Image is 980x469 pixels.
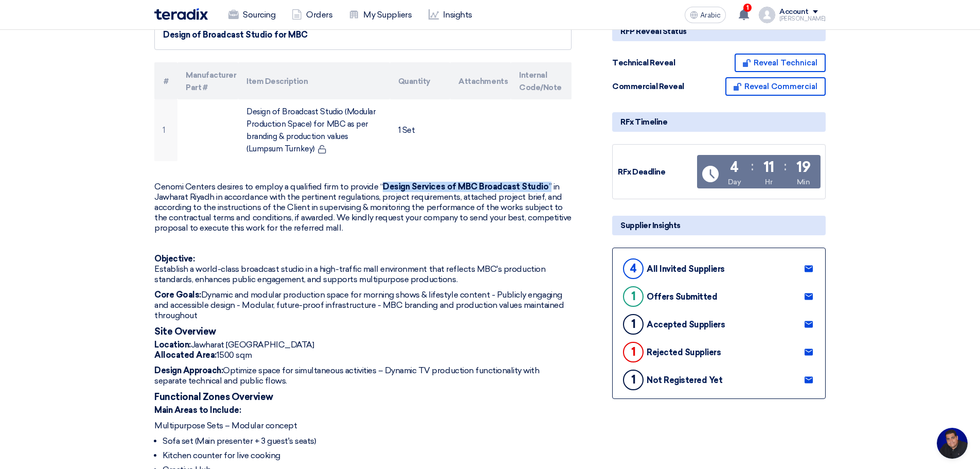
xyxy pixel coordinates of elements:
font: Manufacturer Part # [186,71,236,92]
a: Open chat [937,428,968,459]
font: Hr [765,178,772,186]
font: 4 [630,262,637,275]
font: Internal Code/Note [519,71,562,92]
font: Kitchen counter for live cooking [163,450,280,460]
font: Not Registered Yet [647,375,722,385]
font: Item Description [246,77,308,86]
font: Design of Broadcast Studio for MBC [163,30,308,40]
font: Establish a world-class broadcast studio in a high-traffic mall environment that reflects MBC's p... [154,264,545,284]
font: ” in Jawharat Riyadh in accordance with the pertinent regulations, project requirements, attached... [154,182,572,233]
font: RFx Timeline [620,117,667,127]
font: Optimize space for simultaneous activities – Dynamic TV production functionality with separate te... [154,366,540,386]
font: Main Areas to Include: [154,405,241,415]
font: : [784,159,787,173]
font: Design Approach: [154,366,223,375]
font: 1500 sqm [217,350,252,360]
font: Arabic [700,11,721,20]
font: Site Overview [154,326,216,337]
font: Commercial Reveal [612,82,684,91]
font: All Invited Suppliers [647,264,725,274]
font: Objective: [154,254,194,264]
font: 11 [763,159,774,176]
font: Account [779,7,809,16]
button: Arabic [685,7,726,23]
font: Dynamic and modular production space for morning shows & lifestyle content - Publicly engaging an... [154,290,564,320]
font: : [751,159,754,173]
font: 1 [631,345,636,359]
font: 19 [796,159,810,176]
font: Core Goals: [154,290,201,300]
img: profile_test.png [759,7,775,23]
font: Supplier Insights [620,221,681,230]
font: 1 [631,317,636,331]
font: Orders [306,10,332,20]
button: Reveal Commercial [725,77,826,96]
font: 1 [746,4,749,11]
font: Design Services of MBC Broadcast Studio [383,182,548,192]
font: Reveal Commercial [744,82,817,91]
font: Sourcing [243,10,275,20]
font: RFP Reveal Status [620,27,687,36]
font: 1 [163,126,165,135]
a: Sourcing [220,4,283,26]
font: 1 [631,373,636,387]
img: Teradix logo [154,8,208,20]
font: Insights [443,10,472,20]
button: Reveal Technical [735,54,826,72]
font: Functional Zones Overview [154,391,273,403]
font: Jawharat [GEOGRAPHIC_DATA] [191,340,314,350]
font: # [164,77,169,86]
font: 1 Set [398,126,415,135]
font: Attachments [458,77,508,86]
font: Multipurpose Sets – Modular concept [154,421,297,430]
a: Insights [420,4,480,26]
font: 1 [631,289,636,303]
font: Quantity [398,77,431,86]
font: Accepted Suppliers [647,320,725,329]
font: My Suppliers [363,10,412,20]
a: Orders [283,4,341,26]
font: Technical Reveal [612,58,675,67]
a: My Suppliers [341,4,420,26]
font: [PERSON_NAME] [779,15,826,22]
font: Design of Broadcast Studio (Modular Production Space) for MBC as per branding & production values... [246,107,376,153]
font: Rejected Suppliers [647,348,721,357]
font: Min [797,178,810,186]
font: Sofa set (Main presenter + 3 guest's seats) [163,436,316,446]
font: Reveal Technical [754,58,817,67]
font: Offers Submitted [647,292,717,302]
font: Location: [154,340,191,350]
font: RFx Deadline [618,167,665,177]
font: Allocated Area: [154,350,217,360]
font: Day [728,178,741,186]
font: Cenomi Centers desires to employ a qualified firm to provide “ [154,182,383,192]
font: 4 [730,159,739,176]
